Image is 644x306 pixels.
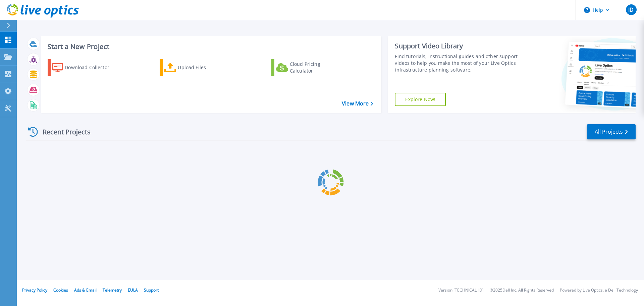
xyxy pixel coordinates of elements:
a: Cookies [53,287,68,293]
a: Support [144,287,159,293]
a: Privacy Policy [22,287,47,293]
div: Download Collector [65,61,118,74]
li: Powered by Live Optics, a Dell Technology [560,288,638,293]
li: Version: [TECHNICAL_ID] [438,288,484,293]
div: Find tutorials, instructional guides and other support videos to help you make the most of your L... [395,53,521,73]
div: Recent Projects [26,124,100,140]
a: Download Collector [48,59,122,76]
div: Cloud Pricing Calculator [290,61,343,74]
a: EULA [128,287,138,293]
h3: Start a New Project [48,43,373,50]
span: ID [628,7,634,12]
a: Cloud Pricing Calculator [271,59,346,76]
a: View More [342,100,373,107]
a: Explore Now! [395,93,446,106]
a: Upload Files [160,59,234,76]
li: © 2025 Dell Inc. All Rights Reserved [490,288,554,293]
a: All Projects [587,124,636,139]
div: Upload Files [178,61,231,74]
div: Support Video Library [395,42,521,50]
a: Ads & Email [74,287,97,293]
a: Telemetry [103,287,122,293]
